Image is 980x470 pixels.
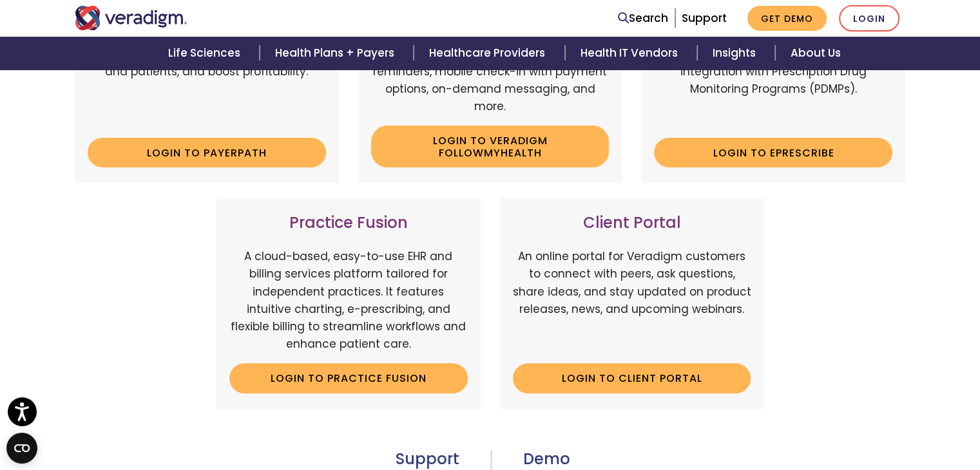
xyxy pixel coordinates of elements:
[371,126,610,167] a: Login to Veradigm FollowMyHealth
[513,363,751,393] a: Login to Client Portal
[229,248,468,353] p: A cloud-based, easy-to-use EHR and billing services platform tailored for independent practices. ...
[6,433,37,464] button: Open CMP widget
[414,37,564,70] a: Healthcare Providers
[697,37,775,70] a: Insights
[229,363,468,393] a: Login to Practice Fusion
[775,37,856,70] a: About Us
[513,248,751,353] p: An online portal for Veradigm customers to connect with peers, ask questions, share ideas, and st...
[88,138,326,167] a: Login to Payerpath
[839,5,899,32] a: Login
[682,10,727,26] a: Support
[747,6,827,31] a: Get Demo
[513,214,751,232] h3: Client Portal
[75,6,187,30] img: Veradigm logo
[229,214,468,232] h3: Practice Fusion
[654,138,892,167] a: Login to ePrescribe
[153,37,260,70] a: Life Sciences
[260,37,414,70] a: Health Plans + Payers
[523,450,906,469] h3: Demo
[733,378,965,455] iframe: Drift Chat Widget
[75,450,459,469] h3: Support
[565,37,697,70] a: Health IT Vendors
[618,10,668,27] a: Search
